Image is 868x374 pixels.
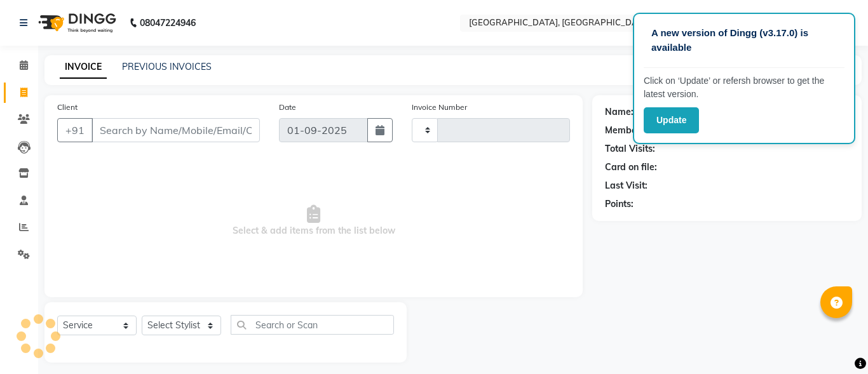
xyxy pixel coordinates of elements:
[57,118,93,142] button: +91
[57,102,78,113] label: Client
[92,118,260,142] input: Search by Name/Mobile/Email/Code
[60,56,107,79] a: INVOICE
[32,5,119,41] img: logo
[605,105,634,119] div: Name:
[140,5,196,41] b: 08047224946
[122,61,212,72] a: PREVIOUS INVOICES
[651,26,837,55] p: A new version of Dingg (v3.17.0) is available
[644,107,699,133] button: Update
[605,124,660,137] div: Membership:
[605,161,657,174] div: Card on file:
[605,179,648,192] div: Last Visit:
[605,197,634,211] div: Points:
[231,315,394,335] input: Search or Scan
[57,157,570,284] span: Select & add items from the list below
[412,102,467,113] label: Invoice Number
[279,102,296,113] label: Date
[605,142,655,156] div: Total Visits:
[644,74,844,101] p: Click on ‘Update’ or refersh browser to get the latest version.
[815,323,855,361] iframe: chat widget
